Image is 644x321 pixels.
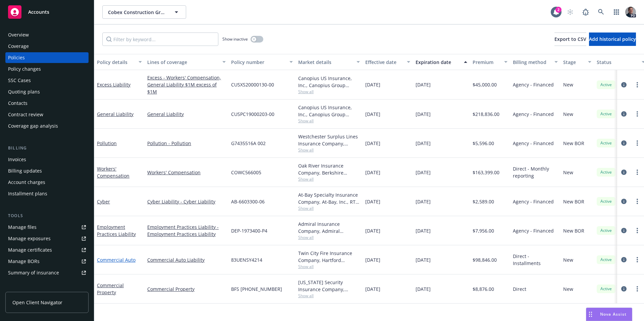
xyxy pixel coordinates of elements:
a: Workers' Compensation [97,166,129,179]
a: Report a Bug [579,5,592,19]
a: Workers' Compensation [147,169,226,176]
span: Active [599,111,613,117]
button: Premium [470,54,510,70]
a: Manage BORs [5,256,89,267]
span: [DATE] [416,81,431,88]
a: more [633,256,641,264]
span: [DATE] [365,81,380,88]
a: Manage certificates [5,245,89,255]
a: circleInformation [620,139,628,147]
a: circleInformation [620,168,628,176]
a: Commercial Property [147,285,226,293]
a: SSC Cases [5,75,89,86]
span: $5,596.00 [473,140,494,147]
span: $98,846.00 [473,256,497,263]
span: BFS [PHONE_NUMBER] [231,285,282,293]
a: Start snowing [563,5,577,19]
span: COWC566005 [231,169,261,176]
a: Contract review [5,109,89,120]
a: Coverage [5,41,89,52]
div: Billing updates [8,166,42,176]
div: Manage exposures [8,233,51,244]
span: $163,399.00 [473,169,499,176]
div: Summary of insurance [8,267,59,278]
span: New BOR [563,198,584,205]
span: Add historical policy [589,36,636,42]
div: [US_STATE] Security Insurance Company, Liberty Mutual [298,279,360,293]
span: Active [599,228,613,234]
div: Policies [8,52,25,63]
div: Overview [8,29,29,40]
button: Stage [560,54,594,70]
span: [DATE] [416,140,431,147]
div: Canopius US Insurance, Inc., Canopius Group Limited, Amwins [298,75,360,89]
a: Account charges [5,177,89,188]
span: [DATE] [365,227,380,234]
div: Coverage gap analysis [8,121,58,131]
a: Commercial Auto [97,257,136,263]
div: Stage [563,59,584,66]
span: Cobex Construction Group [108,9,166,16]
span: Agency - Financed [513,140,554,147]
div: Invoices [8,154,26,165]
a: Cyber Liability - Cyber Liability [147,198,226,205]
span: [DATE] [365,140,380,147]
div: Installment plans [8,188,47,199]
a: more [633,168,641,176]
a: Employment Practices Liability [97,224,136,237]
a: more [633,285,641,293]
span: Active [599,257,613,263]
a: Overview [5,29,89,40]
span: [DATE] [416,111,431,118]
span: Show all [298,89,360,94]
button: Export to CSV [554,33,586,46]
div: Manage files [8,222,37,233]
div: Effective date [365,59,403,66]
div: Contacts [8,98,28,109]
span: Active [599,198,613,204]
span: [DATE] [416,227,431,234]
div: Billing method [513,59,550,66]
span: $218,836.00 [473,111,499,118]
div: Account charges [8,177,45,188]
img: photo [625,7,636,17]
div: SSC Cases [8,75,31,86]
button: Add historical policy [589,33,636,46]
span: $2,589.00 [473,198,494,205]
div: Tools [5,212,89,219]
span: Agency - Financed [513,81,554,88]
a: Accounts [5,3,89,21]
span: Open Client Navigator [12,299,62,306]
button: Billing method [510,54,560,70]
span: New [563,111,573,118]
a: Search [594,5,608,19]
div: Expiration date [416,59,460,66]
div: Manage certificates [8,245,52,255]
a: Contacts [5,98,89,109]
button: Effective date [363,54,413,70]
button: Nova Assist [586,308,632,321]
span: $45,000.00 [473,81,497,88]
a: Coverage gap analysis [5,121,89,131]
span: Agency - Financed [513,111,554,118]
span: [DATE] [416,256,431,263]
a: Quoting plans [5,86,89,97]
a: Commercial Auto Liability [147,256,226,263]
div: Market details [298,59,353,66]
a: Cyber [97,198,110,205]
span: Export to CSV [554,36,586,42]
a: General Liability [147,111,226,118]
span: New [563,285,573,293]
div: Contract review [8,109,43,120]
a: Switch app [610,5,623,19]
div: Coverage [8,41,29,52]
button: Policy details [94,54,145,70]
div: Admiral Insurance Company, Admiral Insurance Group ([PERSON_NAME] Corporation), RT Specialty Insu... [298,220,360,235]
span: Nova Assist [600,311,627,317]
span: New [563,256,573,263]
span: G7435516A 002 [231,140,266,147]
a: Pollution [97,140,117,146]
a: more [633,227,641,235]
span: Show all [298,147,360,153]
span: Direct - Installments [513,253,558,267]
